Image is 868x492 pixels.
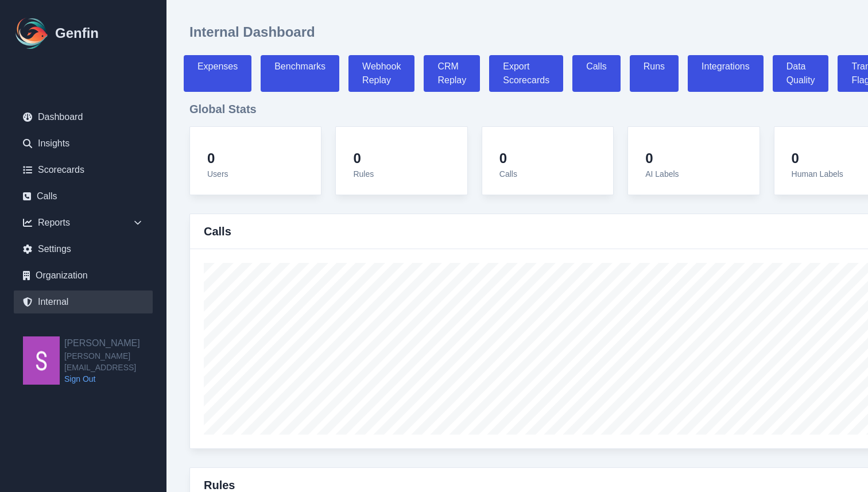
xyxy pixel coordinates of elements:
h2: [PERSON_NAME] [64,336,166,350]
h4: 0 [645,150,679,167]
a: Benchmarks [261,55,339,92]
h4: 0 [207,150,228,167]
a: Expenses [184,55,251,92]
h4: 0 [353,150,374,167]
h3: Calls [204,223,231,239]
a: Data Quality [773,55,829,92]
a: Sign Out [64,373,166,385]
span: AI Labels [645,169,679,179]
span: Users [207,169,228,179]
span: Rules [353,169,374,179]
div: Reports [14,211,153,234]
a: Organization [14,264,153,287]
span: Calls [499,169,517,179]
h1: Genfin [55,24,99,42]
img: Shane Wey [23,336,60,385]
h4: 0 [792,150,843,167]
h4: 0 [499,150,517,167]
a: Internal [14,290,153,313]
span: [PERSON_NAME][EMAIL_ADDRESS] [64,350,166,373]
a: Calls [572,55,621,92]
img: Logo [14,15,51,52]
a: Runs [630,55,679,92]
a: Settings [14,238,153,261]
h1: Internal Dashboard [189,23,315,41]
a: CRM Replay [424,55,480,92]
a: Scorecards [14,158,153,181]
a: Integrations [688,55,764,92]
span: Human Labels [792,169,843,179]
a: Dashboard [14,106,153,129]
a: Export Scorecards [489,55,563,92]
a: Calls [14,185,153,208]
a: Webhook Replay [348,55,414,92]
a: Insights [14,132,153,155]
